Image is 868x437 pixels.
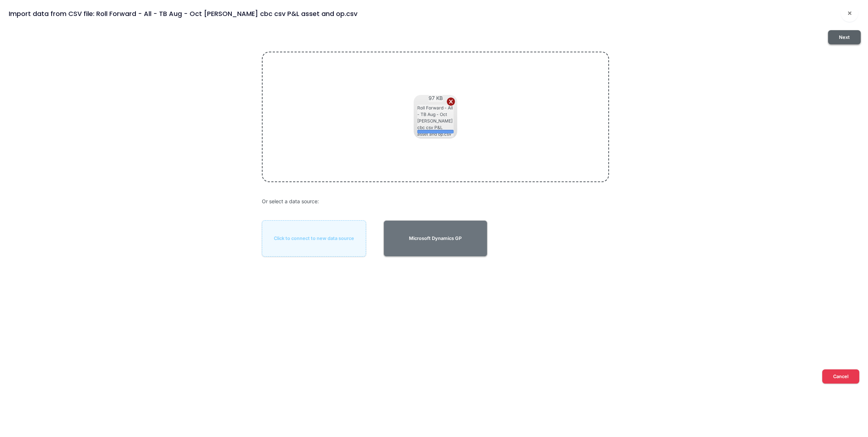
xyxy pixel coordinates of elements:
span: × [847,8,852,17]
button: Microsoft Dynamics GP [384,220,488,257]
div: Or select a data source: [262,197,609,205]
span: Roll Forward - All - TB Aug - Oct [PERSON_NAME] cbc csv P&L asset and op.csv [417,105,454,137]
button: Click to connect to new data source [262,220,366,257]
span: 97 KB [429,94,443,102]
button: Cancel [822,369,859,384]
button: Next [828,30,861,44]
button: Close [841,4,858,22]
div: Import data from CSV file: Roll Forward - All - TB Aug - Oct [PERSON_NAME] cbc csv P&L asset and ... [9,9,357,19]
